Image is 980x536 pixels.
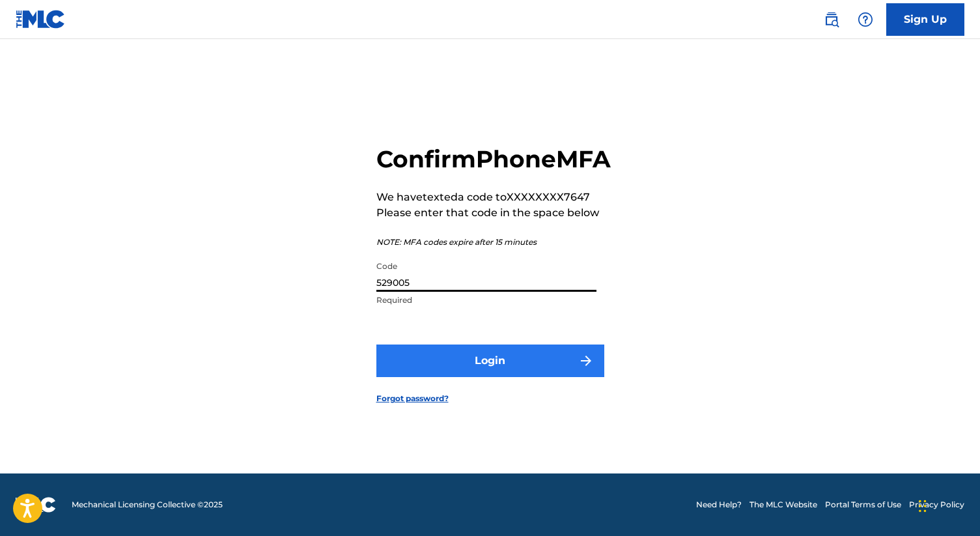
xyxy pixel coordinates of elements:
a: Portal Terms of Use [825,499,901,511]
p: Required [376,294,596,306]
div: Drag [919,487,927,526]
h2: Confirm Phone MFA [376,145,611,174]
a: Sign Up [886,3,964,36]
img: MLC Logo [16,10,66,29]
img: logo [16,497,56,513]
span: Mechanical Licensing Collective © 2025 [72,499,223,511]
img: help [858,12,873,27]
a: Forgot password? [376,393,449,404]
a: Privacy Policy [909,499,964,511]
a: Public Search [819,7,845,33]
p: NOTE: MFA codes expire after 15 minutes [376,236,611,248]
p: Please enter that code in the space below [376,205,611,221]
button: Login [376,345,604,377]
a: The MLC Website [749,499,817,511]
div: Help [852,7,878,33]
img: f7272a7cc735f4ea7f67.svg [578,353,594,369]
iframe: Chat Widget [915,473,980,536]
p: We have texted a code to XXXXXXXX7647 [376,190,611,205]
a: Need Help? [696,499,742,511]
img: search [824,12,839,27]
